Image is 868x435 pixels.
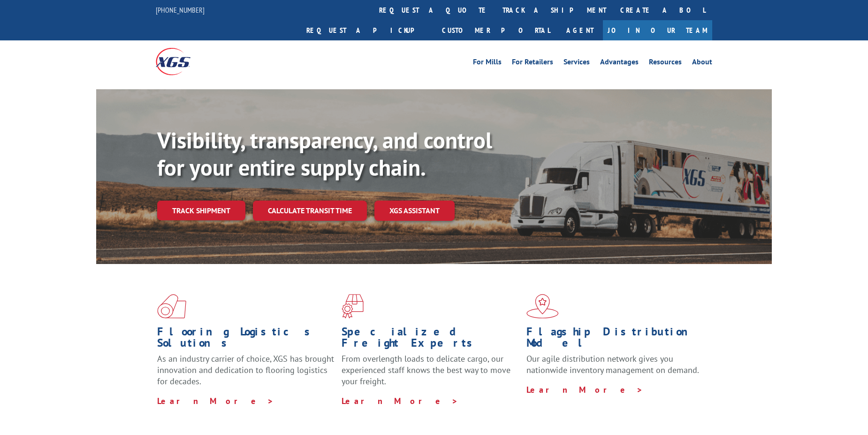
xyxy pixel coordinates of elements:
a: For Mills [473,58,502,69]
img: xgs-icon-total-supply-chain-intelligence-red [157,294,186,318]
img: xgs-icon-flagship-distribution-model-red [526,294,559,318]
a: Agent [557,20,603,40]
a: Advantages [600,58,639,69]
h1: Flagship Distribution Model [526,326,704,353]
a: Learn More > [157,396,274,406]
img: xgs-icon-focused-on-flooring-red [342,294,364,318]
a: About [692,58,712,69]
a: Learn More > [526,384,643,395]
a: XGS ASSISTANT [374,201,455,221]
a: Calculate transit time [253,201,367,221]
h1: Specialized Freight Experts [342,326,519,353]
a: For Retailers [512,58,553,69]
a: [PHONE_NUMBER] [156,5,205,15]
a: Join Our Team [603,20,712,40]
a: Customer Portal [435,20,557,40]
h1: Flooring Logistics Solutions [157,326,335,353]
span: As an industry carrier of choice, XGS has brought innovation and dedication to flooring logistics... [157,353,334,387]
a: Resources [649,58,682,69]
p: From overlength loads to delicate cargo, our experienced staff knows the best way to move your fr... [342,353,519,395]
a: Request a pickup [299,20,435,40]
a: Track shipment [157,201,245,220]
span: Our agile distribution network gives you nationwide inventory management on demand. [526,353,699,375]
b: Visibility, transparency, and control for your entire supply chain. [157,125,492,182]
a: Learn More > [342,396,458,406]
a: Services [563,58,590,69]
